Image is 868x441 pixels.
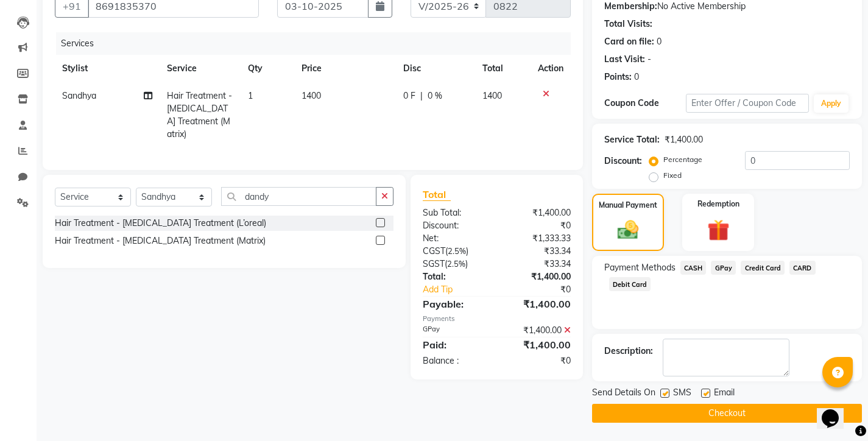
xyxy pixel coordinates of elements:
[510,283,580,296] div: ₹0
[403,90,415,102] span: 0 F
[414,245,496,258] div: ( )
[647,53,651,66] div: -
[496,219,579,232] div: ₹0
[414,206,496,219] div: Sub Total:
[55,217,266,230] div: Hair Treatment - [MEDICAL_DATA] Treatment (L’oreal)
[711,261,736,275] span: GPay
[665,133,703,146] div: ₹1,400.00
[423,314,571,324] div: Payments
[414,297,496,311] div: Payable:
[686,94,809,113] input: Enter Offer / Coupon Code
[673,386,691,401] span: SMS
[420,90,423,102] span: |
[604,133,660,146] div: Service Total:
[482,90,502,101] span: 1400
[396,55,475,82] th: Disc
[592,386,655,401] span: Send Details On
[496,206,579,219] div: ₹1,400.00
[55,55,160,82] th: Stylist
[414,270,496,283] div: Total:
[609,277,651,291] span: Debit Card
[414,283,510,296] a: Add Tip
[447,259,465,269] span: 2.5%
[428,90,442,102] span: 0 %
[657,35,662,48] div: 0
[62,90,96,101] span: Sandhya
[414,258,496,270] div: ( )
[604,155,642,168] div: Discount:
[496,270,579,283] div: ₹1,400.00
[611,218,645,242] img: _cash.svg
[714,386,735,401] span: Email
[496,324,579,337] div: ₹1,400.00
[789,261,816,275] span: CARD
[248,90,253,101] span: 1
[604,97,686,110] div: Coupon Code
[496,337,579,352] div: ₹1,400.00
[700,217,736,244] img: _gift.svg
[423,258,445,269] span: SGST
[475,55,530,82] th: Total
[592,404,862,423] button: Checkout
[604,345,653,358] div: Description:
[496,297,579,311] div: ₹1,400.00
[221,187,376,206] input: Search or Scan
[814,94,849,113] button: Apply
[604,71,632,83] div: Points:
[496,258,579,270] div: ₹33.34
[496,355,579,367] div: ₹0
[414,324,496,337] div: GPay
[680,261,707,275] span: CASH
[294,55,396,82] th: Price
[167,90,232,139] span: Hair Treatment - [MEDICAL_DATA] Treatment (Matrix)
[663,170,682,181] label: Fixed
[414,232,496,245] div: Net:
[634,71,639,83] div: 0
[241,55,294,82] th: Qty
[414,337,496,352] div: Paid:
[741,261,785,275] span: Credit Card
[423,188,451,201] span: Total
[604,261,676,274] span: Payment Methods
[604,18,652,30] div: Total Visits:
[599,200,657,211] label: Manual Payment
[496,245,579,258] div: ₹33.34
[697,199,739,210] label: Redemption
[604,53,645,66] div: Last Visit:
[663,154,702,165] label: Percentage
[448,246,466,256] span: 2.5%
[817,392,856,429] iframe: chat widget
[414,219,496,232] div: Discount:
[302,90,321,101] span: 1400
[604,35,654,48] div: Card on file:
[160,55,240,82] th: Service
[423,245,445,256] span: CGST
[55,235,266,247] div: Hair Treatment - [MEDICAL_DATA] Treatment (Matrix)
[531,55,571,82] th: Action
[496,232,579,245] div: ₹1,333.33
[414,355,496,367] div: Balance :
[56,32,580,55] div: Services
